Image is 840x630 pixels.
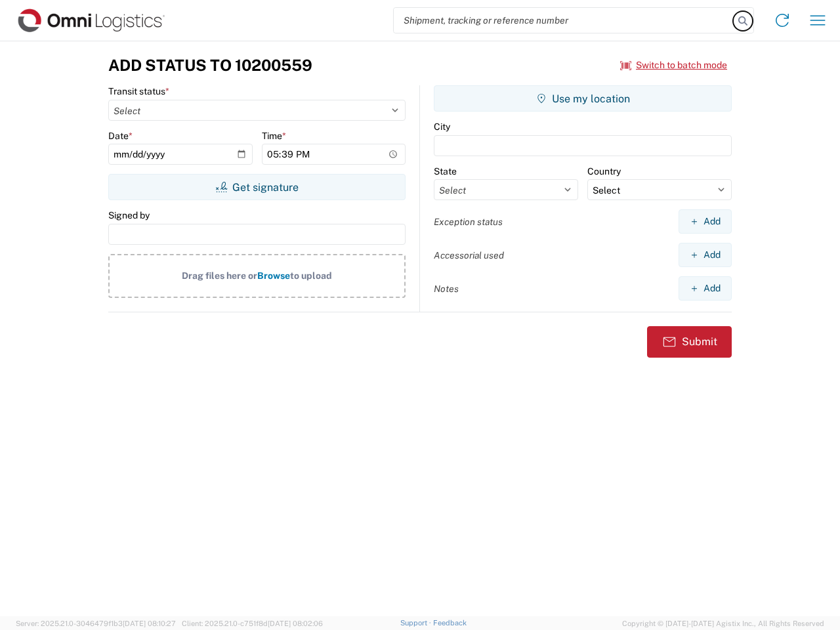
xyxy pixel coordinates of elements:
[108,209,150,221] label: Signed by
[108,85,169,97] label: Transit status
[679,209,732,234] button: Add
[108,56,312,75] h3: Add Status to 10200559
[587,165,621,177] label: Country
[622,618,824,629] span: Copyright © [DATE]-[DATE] Agistix Inc., All Rights Reserved
[434,216,503,228] label: Exception status
[16,619,176,627] span: Server: 2025.21.0-3046479f1b3
[394,8,734,33] input: Shipment, tracking or reference number
[434,165,457,177] label: State
[123,619,176,627] span: [DATE] 08:10:27
[257,270,290,281] span: Browse
[434,85,732,112] button: Use my location
[268,619,323,627] span: [DATE] 08:02:06
[262,130,286,142] label: Time
[679,243,732,267] button: Add
[182,270,257,281] span: Drag files here or
[108,174,406,200] button: Get signature
[434,283,459,295] label: Notes
[433,619,467,627] a: Feedback
[620,54,727,76] button: Switch to batch mode
[290,270,332,281] span: to upload
[679,276,732,301] button: Add
[400,619,433,627] a: Support
[434,121,450,133] label: City
[108,130,133,142] label: Date
[434,249,504,261] label: Accessorial used
[182,619,323,627] span: Client: 2025.21.0-c751f8d
[647,326,732,358] button: Submit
